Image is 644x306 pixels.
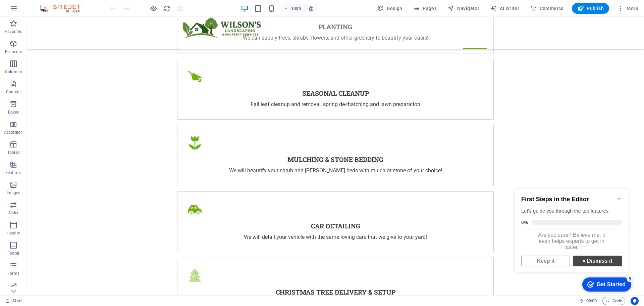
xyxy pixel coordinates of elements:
[572,3,609,14] button: Publish
[308,5,314,11] i: On resize automatically adjust zoom level to fit chosen device.
[7,230,20,236] p: Header
[377,5,402,12] span: Design
[527,3,567,14] button: Commerce
[115,95,121,102] div: 5
[445,3,482,14] button: Navigator
[5,297,22,305] a: Click to cancel selection. Double-click to open Pages
[577,5,604,12] span: Publish
[7,251,19,256] p: Footer
[149,4,157,12] button: Click here to leave preview mode and continue editing
[85,101,114,107] div: Get Started
[411,3,439,14] button: Pages
[490,5,519,12] span: AI Writer
[602,297,625,305] button: Code
[9,75,58,86] a: Keep it
[9,15,110,23] h2: First Steps in the Editor
[9,27,110,34] div: Let's guide you through the top features
[7,271,19,276] p: Forms
[375,3,405,14] button: Design
[375,3,405,14] div: Design (Ctrl+Alt+Y)
[6,89,21,95] p: Content
[163,5,171,12] i: Reload page
[614,3,641,14] button: More
[631,297,639,305] button: Usercentrics
[8,110,19,115] p: Boxes
[579,297,597,305] h6: Session time
[5,49,22,54] p: Elements
[5,170,21,175] p: Features
[413,5,437,12] span: Pages
[70,78,73,83] strong: ×
[7,190,20,195] p: Images
[7,150,19,155] p: Tables
[70,97,119,111] div: Get Started 5 items remaining, 0% complete
[591,298,592,303] span: :
[105,15,110,21] div: Minimize checklist
[163,4,171,12] button: reload
[5,69,22,75] p: Columns
[3,49,117,73] div: Are you sure? Believe me, it even helps experts to get in faster.
[5,29,22,34] p: Favorites
[586,297,597,305] span: 00 00
[9,39,20,45] span: 0%
[61,75,110,86] a: × Dismiss it
[281,4,305,12] button: 100%
[291,4,302,12] h6: 100%
[447,5,479,12] span: Navigator
[39,4,89,12] img: Editor Logo
[605,297,622,305] span: Code
[4,130,23,135] p: Accordion
[487,3,522,14] button: AI Writer
[617,5,638,12] span: More
[530,5,564,12] span: Commerce
[8,210,19,216] p: Slider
